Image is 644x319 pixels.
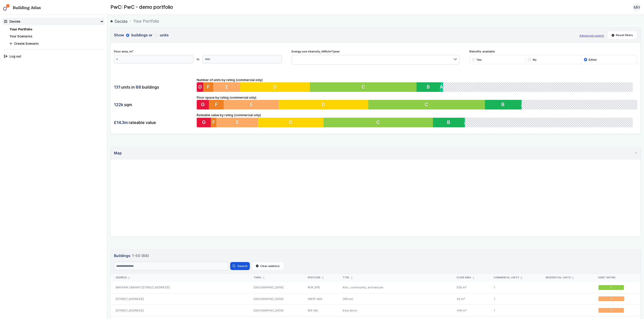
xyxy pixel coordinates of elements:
[111,282,249,293] div: MAYFAIR LIBRARY [STREET_ADDRESS]
[111,293,249,305] div: [STREET_ADDRESS]
[10,34,32,38] a: Your Scenarios
[467,118,468,127] button: A
[136,84,141,90] span: 88
[111,293,640,305] a: [STREET_ADDRESS][GEOGRAPHIC_DATA]SW1P 4ENOffices42 m²1E
[467,119,470,125] span: A
[114,55,282,63] form: to
[236,119,239,125] span: E
[197,113,637,127] div: Rateable value by rating (commercial only)
[450,119,453,125] span: B
[502,102,505,108] span: B
[215,102,218,108] span: F
[579,34,604,38] button: Advanced search
[197,78,637,92] div: Number of units by rating (commercial only)
[452,282,489,293] div: 535 m²
[207,84,210,90] span: F
[435,118,467,127] button: B
[322,102,325,108] span: D
[303,305,338,316] div: W9 3AL
[611,297,612,301] span: E
[133,18,159,24] span: Your Portfolio
[197,100,209,109] button: G
[3,53,105,60] button: Log out
[111,305,249,316] div: [STREET_ADDRESS]
[197,82,204,92] button: G
[224,100,279,109] button: E
[217,118,259,127] button: E
[214,82,240,92] button: E
[290,119,294,125] span: D
[442,84,446,90] span: A
[197,118,211,127] button: G
[634,4,640,10] span: MH
[114,82,193,92] div: units in buildings
[111,147,640,159] summary: Map
[114,118,193,127] div: rateable value
[303,293,338,305] div: SW1P 4EN
[419,82,442,92] button: B
[249,305,303,316] div: [GEOGRAPHIC_DATA]
[114,120,128,125] span: £14.3m
[457,276,484,279] div: Floor area
[110,4,173,11] h2: PwC: PwC - demo portfolio
[110,18,128,24] a: Decide
[4,19,20,24] div: Decide
[363,84,367,90] span: C
[521,100,522,109] button: A
[211,118,217,127] button: F
[254,276,298,279] div: Town
[489,305,541,316] div: 1
[230,262,250,270] button: Search
[114,253,637,259] h3: Buildings
[202,119,206,125] span: G
[610,286,612,289] span: C
[209,100,224,109] button: F
[521,102,525,108] span: A
[607,31,637,39] button: Reset filters
[111,305,640,316] a: [STREET_ADDRESS][GEOGRAPHIC_DATA]W9 3ALEducation418 m²1E
[611,309,612,312] span: E
[429,84,432,90] span: B
[226,84,228,90] span: E
[489,293,541,305] div: 1
[469,49,637,53] span: Retrofits available
[633,3,641,11] button: MH
[3,4,10,11] img: main-0bbd2752.svg
[494,276,536,279] div: Commercial units
[378,119,382,125] span: C
[198,84,202,90] span: G
[114,102,123,107] span: 122k
[8,40,105,47] button: Create Scenario
[197,95,637,110] div: Floor space by rating (commercial only)
[201,102,205,108] span: G
[452,305,489,316] div: 418 m²
[114,84,120,90] span: 131
[111,282,640,293] a: MAYFAIR LIBRARY [STREET_ADDRESS][GEOGRAPHIC_DATA]W1K 2PBArts, community, and leisure535 m²1C
[212,119,215,125] span: F
[274,84,277,90] span: D
[338,305,452,316] div: Education
[249,293,303,305] div: [GEOGRAPHIC_DATA]
[338,282,452,293] div: Arts, community, and leisure
[425,102,428,108] span: C
[452,293,489,305] div: 42 m²
[442,82,446,92] button: A
[114,49,282,63] div: Floor area, m²
[325,118,435,127] button: C
[252,262,284,270] button: Clear address
[259,118,325,127] button: D
[303,282,338,293] div: W1K 2PB
[368,100,485,109] button: C
[3,18,105,25] summary: Decide
[114,100,193,109] div: sqm
[279,100,368,109] button: D
[204,82,214,92] button: F
[10,27,32,31] a: Your Portfolio
[116,276,244,279] div: Address
[114,32,576,38] h3: Show
[311,82,419,92] button: C
[240,82,311,92] button: D
[132,253,149,259] span: 1-50 (88)
[489,282,541,293] div: 1
[546,276,587,279] div: Residential units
